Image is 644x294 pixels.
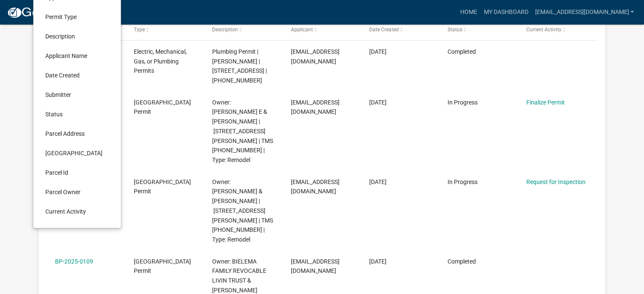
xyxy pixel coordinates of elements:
[448,48,476,55] span: Completed
[39,124,116,143] li: Parcel Address
[55,258,93,265] a: BP-2025-0109
[134,258,191,275] span: Abbeville County Building Permit
[369,258,387,265] span: 04/14/2025
[369,27,399,33] span: Date Created
[282,19,361,40] datatable-header-cell: Applicant
[134,48,187,74] span: Electric, Mechanical, Gas, or Plumbing Permits
[526,99,565,106] a: Finalize Permit
[448,258,476,265] span: Completed
[39,143,116,163] li: [GEOGRAPHIC_DATA]
[134,27,145,33] span: Type
[526,27,561,33] span: Current Activity
[448,27,462,33] span: Status
[369,179,387,185] span: 04/28/2025
[291,48,340,65] span: scpermits@westshorehome.com
[204,19,282,40] datatable-header-cell: Description
[212,179,273,243] span: Owner: JOHNK WILLI C & JOANNE | 1356 WILLIE KAY RD | TMS 020-00-00-008 | Type: Remodel
[439,19,518,40] datatable-header-cell: Status
[291,99,340,115] span: scpermits@westshorehome.com
[480,4,531,20] a: My Dashboard
[39,163,116,182] li: Parcel Id
[291,27,313,33] span: Applicant
[212,27,238,33] span: Description
[361,19,439,40] datatable-header-cell: Date Created
[125,19,204,40] datatable-header-cell: Type
[456,4,480,20] a: Home
[212,48,267,84] span: Plumbing Permit | Kathryn Mousset | 2591 HWY 184 W | 049-00-00-072
[39,202,116,221] li: Current Activity
[39,27,116,46] li: Description
[39,182,116,202] li: Parcel Owner
[526,179,586,185] a: Request for Inspection
[39,46,116,66] li: Applicant Name
[39,85,116,104] li: Submitter
[369,99,387,106] span: 04/29/2025
[39,66,116,85] li: Date Created
[39,104,116,124] li: Status
[369,48,387,55] span: 04/29/2025
[291,179,340,195] span: scpermits@westshorehome.com
[212,99,273,164] span: Owner: BUFFALOE GARY E & MARILYN L | 351 WINONA CHURCH RD | TMS 034-00-00-072 | Type: Remodel
[448,99,478,106] span: In Progress
[448,179,478,185] span: In Progress
[291,258,340,275] span: scpermits@westshorehome.com
[531,4,637,20] a: [EMAIL_ADDRESS][DOMAIN_NAME]
[518,19,597,40] datatable-header-cell: Current Activity
[39,7,116,27] li: Permit Type
[134,99,191,115] span: Abbeville County Building Permit
[134,179,191,195] span: Abbeville County Building Permit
